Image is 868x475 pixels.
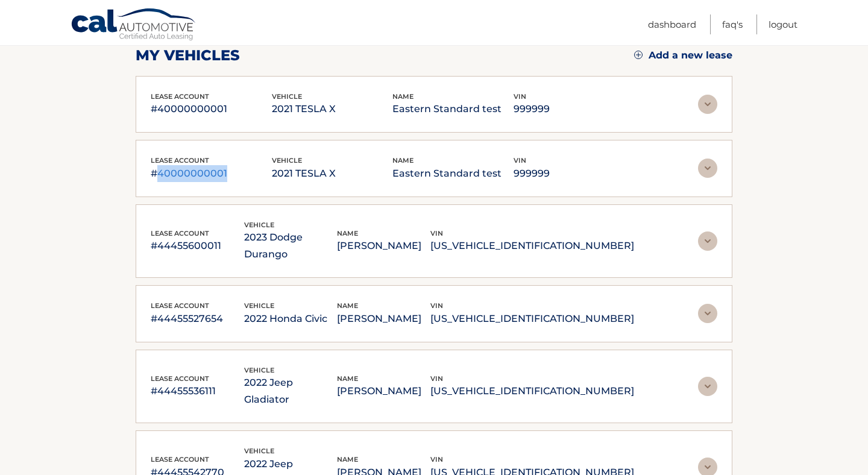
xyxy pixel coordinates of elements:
p: [US_VEHICLE_IDENTIFICATION_NUMBER] [430,383,634,400]
p: Eastern Standard test [392,165,514,182]
span: name [337,374,358,383]
p: #40000000001 [151,165,272,182]
p: 2022 Jeep Gladiator [244,374,338,408]
p: #44455600011 [151,237,244,254]
span: name [392,156,414,165]
img: accordion-rest.svg [698,304,717,323]
span: lease account [151,156,209,165]
span: lease account [151,229,209,237]
p: 999999 [514,165,635,182]
span: name [337,455,358,464]
span: name [392,92,414,101]
p: #40000000001 [151,101,272,118]
span: vehicle [272,92,302,101]
span: vin [430,455,443,464]
p: [PERSON_NAME] [337,383,430,400]
span: vehicle [272,156,302,165]
img: add.svg [634,51,643,59]
span: vin [514,92,526,101]
span: name [337,229,358,237]
img: accordion-rest.svg [698,159,717,178]
span: vehicle [244,366,274,374]
span: vin [514,156,526,165]
span: vehicle [244,301,274,310]
img: accordion-rest.svg [698,231,717,251]
p: Eastern Standard test [392,101,514,118]
h2: my vehicles [136,46,240,64]
p: [US_VEHICLE_IDENTIFICATION_NUMBER] [430,310,634,327]
a: Logout [769,14,797,34]
span: lease account [151,301,209,310]
span: lease account [151,374,209,383]
p: #44455536111 [151,383,244,400]
a: Add a new lease [634,49,732,61]
span: name [337,301,358,310]
p: [PERSON_NAME] [337,310,430,327]
p: [US_VEHICLE_IDENTIFICATION_NUMBER] [430,237,634,254]
span: lease account [151,455,209,464]
span: vehicle [244,221,274,229]
a: FAQ's [722,14,743,34]
img: accordion-rest.svg [698,95,717,114]
span: vin [430,374,443,383]
p: 999999 [514,101,635,118]
p: 2021 TESLA X [272,165,393,182]
a: Cal Automotive [71,8,197,43]
span: vin [430,229,443,237]
span: lease account [151,92,209,101]
p: 2023 Dodge Durango [244,229,338,263]
img: accordion-rest.svg [698,377,717,396]
span: vehicle [244,447,274,455]
p: 2021 TESLA X [272,101,393,118]
p: #44455527654 [151,310,244,327]
span: vin [430,301,443,310]
p: [PERSON_NAME] [337,237,430,254]
p: 2022 Honda Civic [244,310,338,327]
a: Dashboard [648,14,696,34]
